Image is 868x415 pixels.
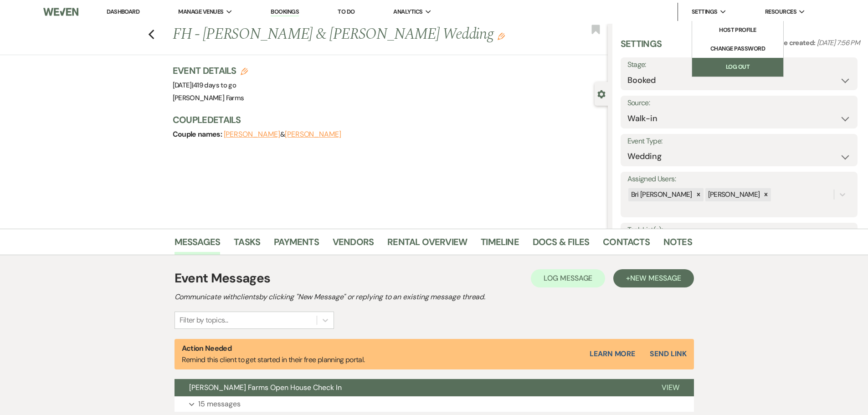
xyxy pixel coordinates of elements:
[705,188,761,201] div: [PERSON_NAME]
[274,235,319,255] a: Payments
[628,188,693,201] div: Bri [PERSON_NAME]
[173,81,236,90] span: [DATE]
[178,7,223,16] span: Manage Venues
[271,8,299,16] a: Bookings
[692,21,783,39] a: Host Profile
[173,64,248,77] h3: Event Details
[692,7,718,16] span: Settings
[173,129,224,139] span: Couple names:
[697,44,779,53] li: Change Password
[498,32,505,40] button: Edit
[173,93,244,102] span: [PERSON_NAME] Farms
[627,173,851,186] label: Assigned Users:
[692,58,783,76] a: Log Out
[175,379,647,396] button: [PERSON_NAME] Farms Open House Check In
[43,2,78,21] img: Weven Logo
[175,235,221,255] a: Messages
[597,89,606,98] button: Close lead details
[387,235,467,255] a: Rental Overview
[173,113,599,126] h3: Couple Details
[772,38,817,47] span: Date created:
[175,396,694,412] button: 15 messages
[173,24,517,46] h1: FH - [PERSON_NAME] & [PERSON_NAME] Wedding
[198,398,241,410] p: 15 messages
[627,135,851,148] label: Event Type:
[627,224,851,237] label: Task List(s):
[192,81,236,90] span: |
[647,379,694,396] button: View
[180,315,228,326] div: Filter by topics...
[182,343,232,353] strong: Action Needed
[697,26,779,35] li: Host Profile
[175,292,694,302] h2: Communicate with clients by clicking "New Message" or replying to an existing message thread.
[189,383,342,392] span: [PERSON_NAME] Farms Open House Check In
[603,235,650,255] a: Contacts
[193,81,236,90] span: 419 days to go
[663,235,692,255] a: Notes
[627,58,851,72] label: Stage:
[765,7,796,16] span: Resources
[224,130,341,139] span: &
[613,269,693,287] button: +New Message
[175,269,271,288] h1: Event Messages
[650,350,686,358] button: Send Link
[590,348,635,359] a: Learn More
[531,269,605,287] button: Log Message
[533,235,589,255] a: Docs & Files
[662,383,679,392] span: View
[333,235,374,255] a: Vendors
[630,273,681,283] span: New Message
[627,97,851,110] label: Source:
[285,131,341,138] button: [PERSON_NAME]
[393,7,422,16] span: Analytics
[621,37,662,57] h3: Settings
[481,235,519,255] a: Timeline
[234,235,260,255] a: Tasks
[182,343,365,366] p: Remind this client to get started in their free planning portal.
[338,8,354,15] a: To Do
[817,38,860,47] span: [DATE] 7:56 PM
[224,131,280,138] button: [PERSON_NAME]
[692,40,783,58] a: Change Password
[107,8,139,15] a: Dashboard
[544,273,592,283] span: Log Message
